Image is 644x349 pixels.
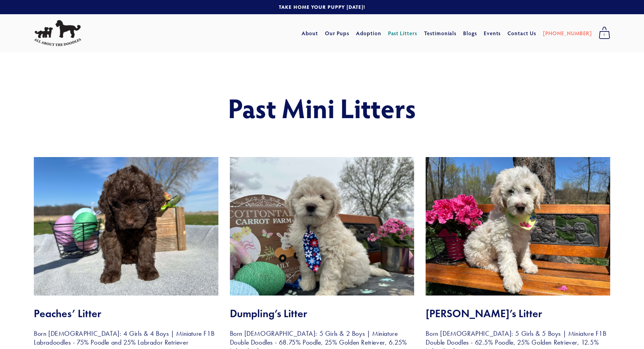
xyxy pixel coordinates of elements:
img: All About The Doodles [34,20,81,46]
a: Blogs [463,27,477,39]
h3: Born [DEMOGRAPHIC_DATA]: 4 Girls & 4 Boys | Miniature F1B Labradoodles - 75% Poodle and 25% Labra... [34,329,218,347]
a: [PHONE_NUMBER] [543,27,592,39]
a: Adoption [356,27,381,39]
span: 0 [599,30,610,39]
a: Contact Us [507,27,536,39]
a: Our Pups [325,27,350,39]
h2: Dumpling’s Litter [230,307,414,320]
h1: Past Mini Litters [83,93,561,123]
a: 0 items in cart [595,25,614,42]
a: Testimonials [424,27,457,39]
h2: [PERSON_NAME]’s Litter [426,307,610,320]
h2: Peaches’ Litter [34,307,218,320]
a: Events [484,27,501,39]
a: About [302,27,318,39]
a: Past Litters [388,29,418,37]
